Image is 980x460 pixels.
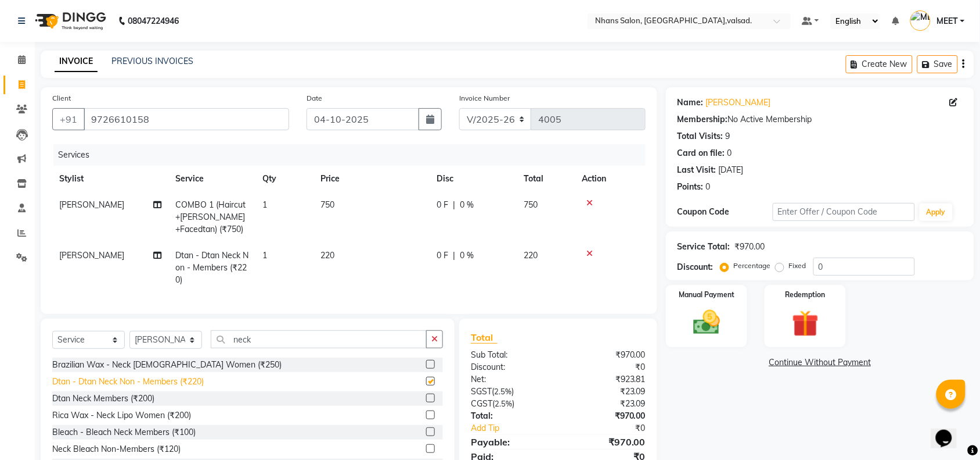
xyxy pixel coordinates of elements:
div: Bleach - Bleach Neck Members (₹100) [52,426,196,438]
div: No Active Membership [678,113,963,126]
div: Payable: [462,435,559,449]
div: Discount: [678,261,714,273]
span: 1 [262,250,267,261]
th: Total [517,166,575,192]
div: Coupon Code [678,206,773,218]
div: Neck Bleach Non-Members (₹120) [52,443,181,455]
span: [PERSON_NAME] [59,199,124,210]
div: Total Visits: [678,130,723,142]
button: +91 [52,108,85,130]
span: | [453,249,455,262]
div: Discount: [462,361,559,373]
div: ₹23.09 [558,398,654,410]
th: Service [168,166,255,192]
div: Rica Wax - Neck Lipo Women (₹200) [52,409,191,422]
label: Fixed [789,261,806,271]
div: Card on file: [678,147,725,159]
div: Service Total: [678,241,730,253]
span: | [453,199,455,211]
label: Redemption [786,290,826,300]
div: [DATE] [719,164,744,176]
button: Save [917,55,958,73]
div: Brazilian Wax - Neck [DEMOGRAPHIC_DATA] Women (₹250) [52,359,282,371]
th: Qty [255,166,314,192]
label: Percentage [734,261,771,271]
img: _gift.svg [784,307,827,340]
div: Sub Total: [462,349,559,361]
div: ₹970.00 [558,410,654,422]
div: Dtan - Dtan Neck Non - Members (₹220) [52,376,204,388]
span: 750 [524,199,538,210]
input: Search by Name/Mobile/Email/Code [84,108,289,130]
span: 0 % [460,249,474,262]
img: _cash.svg [685,307,729,338]
span: 1 [262,199,267,210]
label: Client [52,93,71,104]
div: Name: [678,97,704,109]
span: MEET [936,15,958,27]
div: ₹23.09 [558,386,654,398]
div: ₹970.00 [735,241,765,253]
div: Net: [462,373,559,386]
button: Apply [920,204,953,221]
input: Search or Scan [211,330,427,348]
a: PREVIOUS INVOICES [111,56,193,66]
a: Continue Without Payment [668,356,972,369]
span: CGST [471,398,492,409]
span: 0 % [460,199,474,211]
label: Manual Payment [679,290,734,300]
span: 0 F [437,249,448,262]
img: MEET [910,10,931,31]
div: Dtan Neck Members (₹200) [52,393,154,405]
div: 0 [727,147,732,159]
span: 0 F [437,199,448,211]
span: 2.5% [494,387,511,396]
span: 220 [524,250,538,261]
a: Add Tip [462,422,574,434]
label: Invoice Number [459,93,510,104]
th: Price [314,166,430,192]
div: ( ) [462,386,559,398]
th: Action [575,166,646,192]
input: Enter Offer / Coupon Code [773,203,915,221]
a: INVOICE [55,51,98,72]
div: ₹970.00 [558,435,654,449]
span: 220 [320,250,334,261]
span: SGST [471,386,492,397]
div: ₹923.81 [558,373,654,386]
span: Total [471,331,498,344]
div: Total: [462,410,559,422]
iframe: chat widget [931,413,968,448]
span: COMBO 1 (Haircut+[PERSON_NAME]+Facedtan) (₹750) [175,199,246,234]
label: Date [307,93,322,104]
div: 0 [706,181,711,193]
th: Disc [430,166,517,192]
span: 750 [320,199,334,210]
span: 2.5% [495,399,512,408]
div: Membership: [678,113,728,126]
div: ( ) [462,398,559,410]
th: Stylist [52,166,168,192]
b: 08047224946 [128,5,179,37]
img: logo [30,5,109,37]
div: Last Visit: [678,164,716,176]
div: 9 [726,130,730,142]
span: Dtan - Dtan Neck Non - Members (₹220) [175,250,248,285]
div: ₹970.00 [558,349,654,361]
a: [PERSON_NAME] [706,97,771,109]
div: Points: [678,181,704,193]
button: Create New [846,55,913,73]
div: ₹0 [558,361,654,373]
div: Services [53,144,654,166]
div: ₹0 [574,422,654,434]
span: [PERSON_NAME] [59,250,124,261]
